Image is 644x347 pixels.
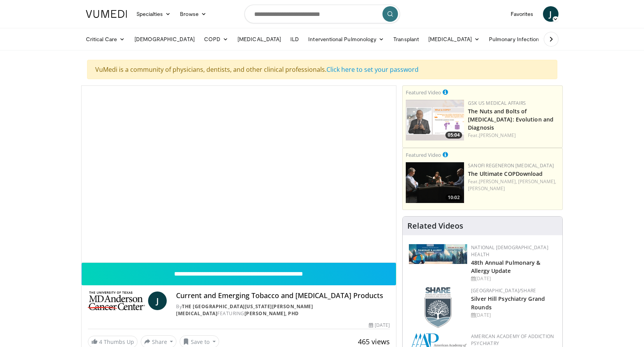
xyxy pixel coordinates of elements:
[468,100,526,106] a: GSK US Medical Affairs
[518,178,556,185] a: [PERSON_NAME],
[471,312,556,319] div: [DATE]
[406,100,464,141] a: 05:04
[468,178,559,192] div: Feat.
[233,31,286,47] a: [MEDICAL_DATA]
[468,108,553,131] a: The Nuts and Bolts of [MEDICAL_DATA]: Evolution and Diagnosis
[468,132,559,139] div: Feat.
[406,162,464,203] a: 10:02
[199,31,233,47] a: COPD
[389,31,424,47] a: Transplant
[471,287,536,294] a: [GEOGRAPHIC_DATA]/SHARE
[132,6,176,22] a: Specialties
[175,6,211,22] a: Browse
[406,89,441,96] small: Featured Video
[424,287,452,328] img: f8aaeb6d-318f-4fcf-bd1d-54ce21f29e87.png.150x105_q85_autocrop_double_scale_upscale_version-0.2.png
[543,6,558,22] a: J
[358,337,390,346] span: 465 views
[176,303,390,317] div: By FEATURING
[99,338,102,345] span: 4
[176,303,313,317] a: The [GEOGRAPHIC_DATA][US_STATE][PERSON_NAME][MEDICAL_DATA]
[445,132,462,139] span: 05:04
[406,100,464,141] img: ee063798-7fd0-40de-9666-e00bc66c7c22.png.150x105_q85_crop-smart_upscale.png
[471,295,545,311] a: Silver Hill Psychiatry Grand Rounds
[468,162,554,169] a: Sanofi Regeneron [MEDICAL_DATA]
[506,6,538,22] a: Favorites
[409,244,467,264] img: b90f5d12-84c1-472e-b843-5cad6c7ef911.jpg.150x105_q85_autocrop_double_scale_upscale_version-0.2.jpg
[88,291,145,310] img: The University of Texas MD Anderson Cancer Center
[244,5,400,23] input: Search topics, interventions
[286,31,304,47] a: ILD
[130,31,199,47] a: [DEMOGRAPHIC_DATA]
[87,60,557,79] div: VuMedi is a community of physicians, dentists, and other clinical professionals.
[471,333,554,347] a: American Academy of Addiction Psychiatry
[479,132,516,139] a: [PERSON_NAME]
[244,310,299,317] a: [PERSON_NAME], PhD
[86,10,127,18] img: VuMedi Logo
[407,221,463,231] h4: Related Videos
[369,322,390,329] div: [DATE]
[326,65,419,74] a: Click here to set your password
[471,259,540,274] a: 48th Annual Pulmonary & Allergy Update
[479,178,517,185] a: [PERSON_NAME],
[484,31,552,47] a: Pulmonary Infection
[304,31,389,47] a: Interventional Pulmonology
[468,170,543,177] a: The Ultimate COPDownload
[406,162,464,203] img: 5a5e9f8f-baed-4a36-9fe2-4d00eabc5e31.png.150x105_q85_crop-smart_upscale.png
[471,244,548,258] a: National [DEMOGRAPHIC_DATA] Health
[82,86,396,263] video-js: Video Player
[406,151,441,158] small: Featured Video
[445,194,462,201] span: 10:02
[148,291,167,310] a: J
[176,291,390,300] h4: Current and Emerging Tobacco and [MEDICAL_DATA] Products
[81,31,130,47] a: Critical Care
[471,275,556,282] div: [DATE]
[424,31,484,47] a: [MEDICAL_DATA]
[468,185,505,192] a: [PERSON_NAME]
